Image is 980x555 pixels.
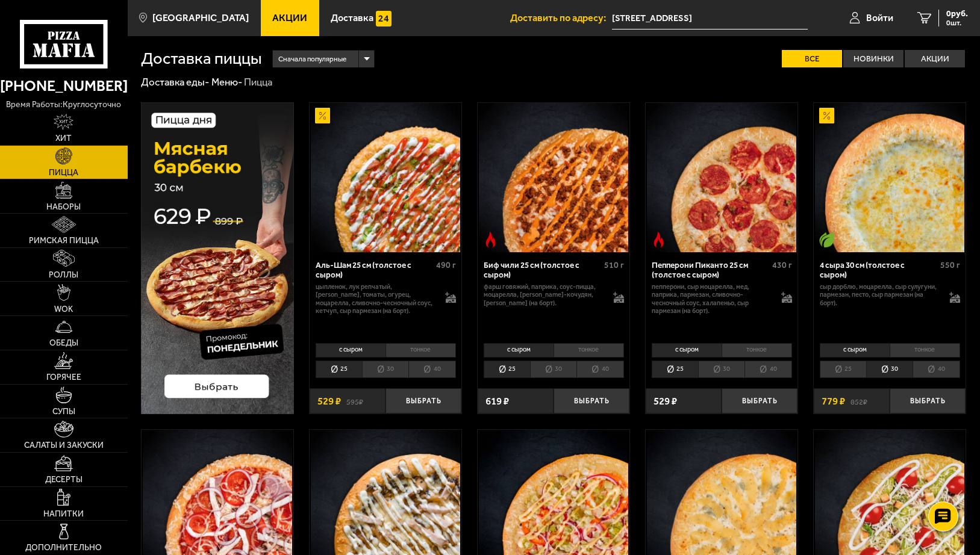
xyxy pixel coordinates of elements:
img: Вегетарианское блюдо [819,232,834,247]
span: 510 г [604,260,624,270]
label: Акции [905,50,965,68]
li: 25 [316,361,362,378]
h1: Доставка пиццы [141,51,262,67]
button: Выбрать [890,388,966,414]
button: Выбрать [722,388,797,414]
p: фарш говяжий, паприка, соус-пицца, моцарелла, [PERSON_NAME]-кочудян, [PERSON_NAME] (на борт). [484,283,603,308]
span: 529 ₽ [317,396,341,406]
span: Пицца [49,169,78,177]
a: Острое блюдоБиф чили 25 см (толстое с сыром) [478,103,629,252]
span: WOK [54,305,73,314]
div: Биф чили 25 см (толстое с сыром) [484,260,601,280]
a: Меню- [211,76,242,88]
span: 430 г [772,260,792,270]
label: Новинки [843,50,904,68]
span: Супы [52,408,75,416]
li: 30 [866,361,913,378]
li: тонкое [554,343,624,358]
a: АкционныйАль-Шам 25 см (толстое с сыром) [310,103,461,252]
span: 619 ₽ [485,396,509,406]
span: 529 ₽ [654,396,677,406]
span: 779 ₽ [822,396,845,406]
img: Акционный [819,108,834,123]
span: 0 шт. [946,19,968,26]
s: 595 ₽ [346,396,363,406]
div: Аль-Шам 25 см (толстое с сыром) [316,260,433,280]
img: 4 сыра 30 см (толстое с сыром) [815,103,964,252]
a: АкционныйВегетарианское блюдо4 сыра 30 см (толстое с сыром) [814,103,966,252]
a: Доставка еды- [141,76,209,88]
li: 40 [913,361,960,378]
span: Сначала популярные [278,49,346,69]
span: Хит [55,134,72,143]
li: с сыром [484,343,554,358]
li: с сыром [316,343,385,358]
span: 550 г [940,260,960,270]
li: с сыром [652,343,722,358]
li: 40 [408,361,455,378]
span: [GEOGRAPHIC_DATA] [152,13,249,23]
li: тонкое [722,343,792,358]
li: с сыром [820,343,890,358]
li: тонкое [890,343,960,358]
li: 40 [744,361,791,378]
img: Биф чили 25 см (толстое с сыром) [479,103,628,252]
span: Салаты и закуски [24,441,104,450]
p: пепперони, сыр Моцарелла, мед, паприка, пармезан, сливочно-чесночный соус, халапеньо, сыр пармеза... [652,283,771,315]
span: Акции [272,13,307,23]
span: Десерты [45,476,83,484]
span: Обеды [49,339,78,347]
li: 30 [698,361,744,378]
a: Острое блюдоПепперони Пиканто 25 см (толстое с сыром) [646,103,797,252]
input: Ваш адрес доставки [612,7,808,29]
div: 4 сыра 30 см (толстое с сыром) [820,260,937,280]
span: Римская пицца [29,237,99,245]
li: 30 [530,361,576,378]
img: Острое блюдо [483,232,498,247]
span: 490 г [436,260,456,270]
p: сыр дорблю, моцарелла, сыр сулугуни, пармезан, песто, сыр пармезан (на борт). [820,283,939,308]
img: 15daf4d41897b9f0e9f617042186c801.svg [376,11,391,26]
div: Пицца [244,75,272,88]
button: Выбрать [385,388,461,414]
button: Выбрать [554,388,629,414]
span: Дополнительно [25,544,102,552]
span: Роллы [49,271,78,279]
span: 0 руб. [946,10,968,18]
p: цыпленок, лук репчатый, [PERSON_NAME], томаты, огурец, моцарелла, сливочно-чесночный соус, кетчуп... [316,283,435,315]
li: 25 [820,361,866,378]
span: Доставка [331,13,373,23]
li: 25 [652,361,698,378]
label: Все [782,50,842,68]
s: 852 ₽ [850,396,867,406]
img: Острое блюдо [651,232,666,247]
span: Наборы [46,203,81,211]
div: Пепперони Пиканто 25 см (толстое с сыром) [652,260,769,280]
li: 40 [576,361,623,378]
li: тонкое [385,343,456,358]
span: Доставить по адресу: [510,13,612,23]
img: Аль-Шам 25 см (толстое с сыром) [311,103,460,252]
span: Напитки [43,510,84,518]
li: 30 [362,361,408,378]
img: Акционный [315,108,330,123]
img: Пепперони Пиканто 25 см (толстое с сыром) [647,103,796,252]
li: 25 [484,361,530,378]
span: Войти [866,13,893,23]
span: Горячее [46,373,81,382]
